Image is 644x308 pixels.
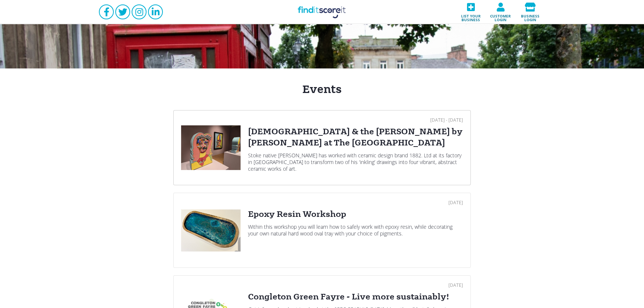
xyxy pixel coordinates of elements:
a: List your business [456,0,486,24]
div: [DATE] - [DATE] [248,118,463,122]
div: Epoxy Resin Workshop [248,209,463,220]
a: [DATE]Epoxy Resin WorkshopWithin this workshop you will learn how to safely work with epoxy resin... [173,193,471,268]
span: Customer login [488,12,513,22]
span: List your business [458,12,483,22]
div: Stoke native [PERSON_NAME] has worked with ceramic design brand 1882. Ltd at its factory in [GEOG... [248,152,463,172]
div: [DATE] [248,200,463,205]
div: [DEMOGRAPHIC_DATA] & the [PERSON_NAME] by [PERSON_NAME] at The [GEOGRAPHIC_DATA] [248,126,463,148]
span: Business login [518,12,543,22]
div: [DATE] [248,283,463,288]
div: Within this workshop you will learn how to safely work with epoxy resin, while decorating your ow... [248,224,463,237]
h1: Events [99,83,545,95]
a: [DATE] - [DATE][DEMOGRAPHIC_DATA] & the [PERSON_NAME] by [PERSON_NAME] at The [GEOGRAPHIC_DATA]St... [173,110,471,185]
a: Customer login [486,0,515,24]
a: Business login [515,0,545,24]
div: Congleton Green Fayre - Live more sustainably! [248,291,463,302]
